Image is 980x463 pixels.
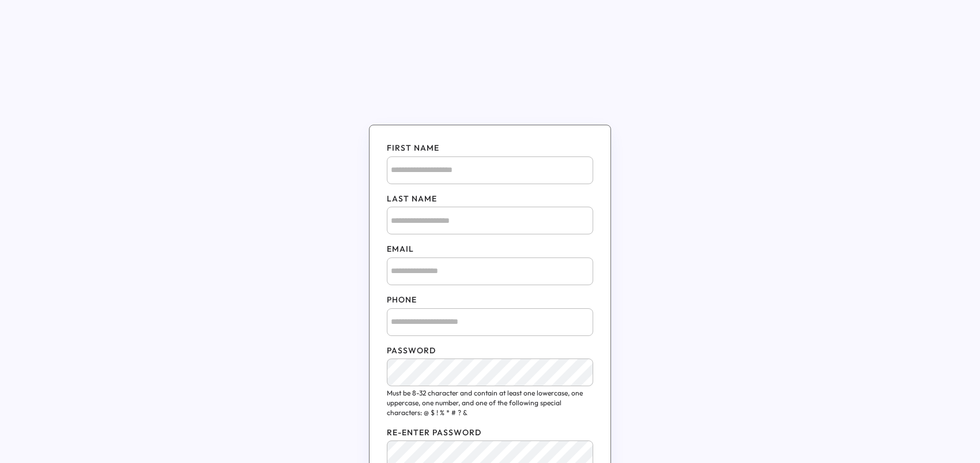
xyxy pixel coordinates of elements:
[387,193,593,205] div: LAST NAME
[387,389,593,417] a: Must be 8-32 character and contain at least one lowercase, one uppercase, one number, and one of ...
[467,46,513,106] img: Hearsight logo
[387,345,593,357] div: PASSWORD
[387,294,593,306] div: PHONE
[387,143,593,154] div: FIRST NAME
[387,427,593,439] div: RE-ENTER PASSWORD
[387,244,593,255] div: EMAIL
